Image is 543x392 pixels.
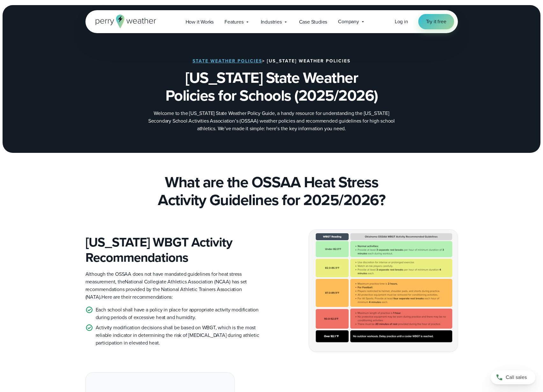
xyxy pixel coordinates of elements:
h2: What are the OSSAA Heat Stress Activity Guidelines for 2025/2026? [85,173,458,209]
a: Case Studies [294,15,333,28]
a: Try it free [418,14,454,29]
span: Industries [261,18,282,26]
span: How it Works [186,18,214,26]
span: Case Studies [299,18,327,26]
p: Each school shall have a policy in place for appropriate activity modification during periods of ... [96,306,267,321]
p: Welcome to the [US_STATE] State Weather Policy Guide, a handy resource for understanding the [US_... [144,110,399,132]
p: National Collegiate Athletics Association (NCAA) has set recommendations provided by the National... [85,270,267,301]
span: Call sales [506,374,527,381]
a: Call sales [491,370,535,384]
span: Try it free [426,18,446,25]
h3: > [US_STATE] Weather Policies [193,59,350,64]
span: Company [338,18,359,25]
span: Although the OSSAA does not have mandated guidelines for heat stress measurement, the [85,270,242,285]
span: Log in [395,18,408,25]
a: Log in [395,18,408,25]
span: Here are their recommendations: [101,293,173,301]
a: State Weather Policies [193,58,262,64]
a: How it Works [180,15,219,28]
span: Features [224,18,243,26]
h3: [US_STATE] WBGT Activity Recommendations [85,235,267,265]
p: Activity modification decisions shall be based on WBGT, which is the most reliable indicator in d... [96,324,267,347]
img: Oklahoma OSSAA WBGT Guidelines [309,230,458,352]
h1: [US_STATE] State Weather Policies for Schools (2025/2026) [117,69,426,104]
